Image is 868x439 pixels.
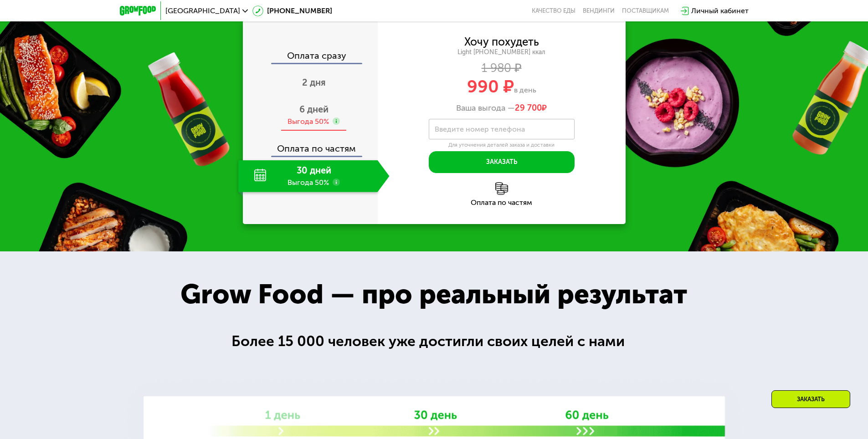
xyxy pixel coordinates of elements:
div: Заказать [771,390,850,408]
img: l6xcnZfty9opOoJh.png [495,182,508,195]
a: Вендинги [583,7,615,15]
span: в день [514,86,536,94]
div: Более 15 000 человек уже достигли своих целей с нами [231,330,637,352]
div: 1 980 ₽ [378,63,626,73]
span: ₽ [515,103,547,113]
span: 6 дней [299,104,329,115]
span: 990 ₽ [467,76,514,97]
div: Оплата сразу [244,51,378,63]
label: Введите номер телефона [435,127,525,132]
a: [PHONE_NUMBER] [252,5,332,16]
div: Ваша выгода — [378,103,626,113]
div: Хочу похудеть [464,37,539,47]
button: Заказать [429,151,575,173]
div: поставщикам [622,7,669,15]
span: 2 дня [302,77,326,88]
div: Выгода 50% [288,117,329,127]
span: 29 700 [515,103,542,113]
div: Grow Food — про реальный результат [160,274,707,315]
div: Оплата по частям [244,135,378,156]
span: [GEOGRAPHIC_DATA] [165,7,240,15]
div: Оплата по частям [378,199,626,206]
div: Для уточнения деталей заказа и доставки [429,142,575,149]
div: Light [PHONE_NUMBER] ккал [378,48,626,56]
div: Личный кабинет [691,5,749,16]
a: Качество еды [532,7,575,15]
